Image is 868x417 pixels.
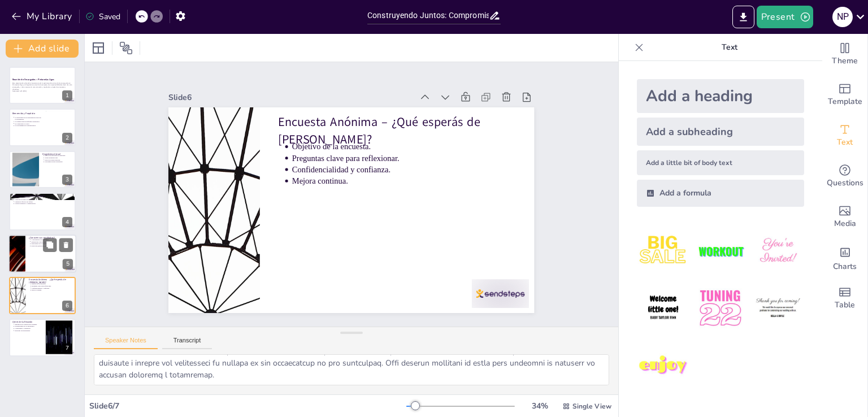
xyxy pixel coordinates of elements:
span: Template [828,95,862,108]
p: Preguntas clave para reflexionar. [300,141,522,199]
div: 7 [9,319,76,356]
div: Slide 6 [192,56,432,117]
p: Escuchar las necesidades. [15,330,42,332]
button: N P [832,6,853,28]
p: Diagnóstico Actual [42,153,72,156]
div: Slide 6 / 7 [89,401,406,411]
p: Encuesta Anónima – ¿Qué esperás de [PERSON_NAME]? [29,278,72,284]
button: Present [757,6,813,28]
p: Conocimiento de resultados. [32,238,73,241]
p: Atención al cliente de calidad. [15,199,72,201]
div: Add a little bit of body text [637,150,804,175]
button: My Library [8,7,77,25]
span: Table [835,299,855,311]
p: Importancia de los clientes nuevos. [32,242,73,245]
p: Bienvenida y Propósito [12,111,42,115]
div: N P [832,7,853,27]
p: El compromiso es clave. [15,123,42,125]
div: Add a heading [637,79,804,113]
img: 4.jpeg [637,282,689,335]
p: Mejora continua. [295,163,517,221]
span: Theme [832,55,858,67]
div: 2 [62,133,72,143]
span: Single View [572,402,611,411]
button: Delete Slide [59,238,73,251]
p: Preguntas clave para reflexionar. [32,285,72,287]
div: 4 [62,217,72,227]
button: Duplicate Slide [43,238,57,251]
div: Add a subheading [637,118,804,146]
p: Confidencialidad y confianza. [32,287,72,289]
div: 3 [9,151,76,188]
p: Text [648,34,811,61]
button: Add slide [6,40,79,58]
span: Questions [827,177,863,189]
div: 1 [62,90,72,101]
button: Export to PowerPoint [732,6,754,28]
p: La reunión tiene un enfoque constructivo. [15,120,42,123]
p: Necesidad de más autonomía. [45,161,72,163]
p: Gestión operativa y comunicación. [15,203,72,205]
p: La oportunidad de construir juntos. [15,124,42,127]
p: La importancia de la participación activa de los encargados. [15,116,42,120]
div: 7 [62,343,72,353]
img: 6.jpeg [752,282,804,335]
strong: Reunión de Encargados – Pinturerías Ogus [12,78,54,81]
input: Insert title [367,7,489,24]
button: Speaker Notes [94,337,158,349]
div: Add ready made slides [822,75,867,115]
textarea: Lo ipsumdol si am consecte ad elitseddoei temp incididunt utl etdoloremag a enimadminimv qu nos e... [94,354,609,385]
p: Encuesta Anónima – ¿Qué esperás de [PERSON_NAME]? [290,100,530,183]
p: Responsabilidades del Encargado [12,194,72,198]
p: Ejecución deficiente de directivas. [45,155,72,157]
p: Falta de actitud proactiva. [45,159,72,161]
p: Objetivo de la encuesta. [32,283,72,285]
p: Detección [PERSON_NAME]. [32,245,73,247]
p: Protagonismo de los encargados. [15,325,42,328]
p: ¿Conocen sus resultados? [29,236,73,240]
div: Add text boxes [822,115,867,156]
p: Liderazgo efectivo del equipo. [15,201,72,203]
p: Indicadores clave a seguir. [32,241,73,243]
p: Confidencialidad y confianza. [297,152,519,210]
div: 4 [9,193,76,230]
p: Ticket promedio bajo. [45,157,72,159]
p: Objetivo de la encuesta. [302,130,524,188]
div: 3 [62,175,72,185]
img: 7.jpeg [637,340,689,392]
p: Mejora continua. [32,289,72,292]
div: Add images, graphics, shapes or video [822,197,867,237]
p: Cierre de la Reunión [12,320,42,324]
p: Gestión comercial activa. [15,197,72,199]
div: 6 [62,301,72,311]
p: Enfoque en la construcción conjunta. [15,323,42,325]
div: 5 [8,234,76,273]
span: Position [119,41,133,55]
div: 2 [9,108,76,146]
div: 5 [63,259,73,269]
img: 5.jpeg [694,282,747,335]
p: Generated with [URL] [12,90,72,93]
img: 1.jpeg [637,225,689,277]
p: Compromiso y alineación. [15,328,42,330]
div: Saved [85,11,120,22]
div: Add a formula [637,180,804,207]
span: Media [834,218,856,230]
span: Charts [833,260,857,273]
img: 2.jpeg [694,225,747,277]
div: Add a table [822,278,867,319]
div: 34 % [526,401,553,411]
div: Layout [89,39,107,57]
img: 3.jpeg [752,225,804,277]
div: Add charts and graphs [822,237,867,278]
p: Esta presentación aborda la importancia de la participación activa de los encargados en Pinturerí... [12,82,72,90]
button: Transcript [162,337,212,349]
div: Change the overall theme [822,34,867,75]
div: 6 [9,277,76,314]
div: 1 [9,67,76,104]
span: Text [837,136,853,149]
div: Get real-time input from your audience [822,156,867,197]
